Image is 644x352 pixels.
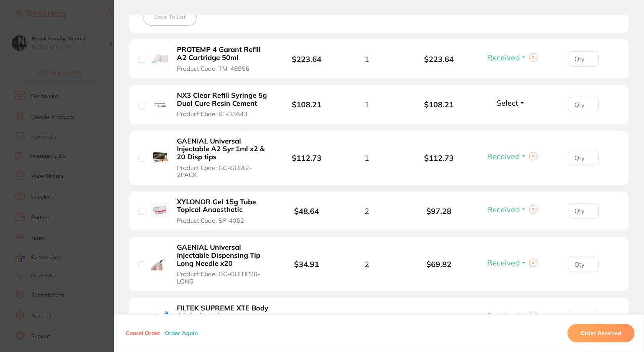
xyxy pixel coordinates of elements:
[177,244,269,267] b: GAENIAL Universal Injectable Dispensing Tip Long Needle x20
[568,257,599,272] input: Qty
[364,100,369,109] span: 1
[123,330,163,337] button: Cancel Order
[403,153,475,162] b: $112.73
[364,207,369,215] span: 2
[487,258,520,267] span: Received
[177,110,248,117] span: Product Code: KE-33643
[151,308,169,325] img: FILTEK SUPREME XTE Body A2 Syringe 4g
[163,330,200,337] button: Order Again
[294,259,319,269] b: $34.91
[177,46,269,62] b: PROTEMP 4 Garant Refill A2 Cartridge 50ml
[403,207,475,215] b: $97.28
[485,152,529,161] button: Received
[497,98,518,108] span: Select
[177,270,269,285] span: Product Code: GC-GUITIP20-LONG
[175,243,271,285] button: GAENIAL Universal Injectable Dispensing Tip Long Needle x20 Product Code: GC-GUITIP20-LONG
[364,313,369,322] span: 1
[294,206,319,216] b: $48.64
[529,205,537,214] button: Clear selection
[364,153,369,162] span: 1
[292,313,321,322] b: $110.91
[568,97,599,112] input: Qty
[177,164,269,179] span: Product Code: GC-GUIA2-2PACK
[403,55,475,63] b: $223.64
[568,310,599,325] input: Qty
[151,148,169,166] img: GAENIAL Universal Injectable A2 Syr 1ml x2 & 20 Disp tips
[485,53,529,62] button: Received
[487,205,520,214] span: Received
[177,304,269,320] b: FILTEK SUPREME XTE Body A2 Syringe 4g
[567,324,634,342] button: Order Received
[403,100,475,109] b: $108.21
[177,137,269,161] b: GAENIAL Universal Injectable A2 Syr 1ml x2 & 20 Disp tips
[568,51,599,67] input: Qty
[403,260,475,269] b: $69.82
[364,55,369,63] span: 1
[485,311,529,321] button: Received
[529,53,537,62] button: Clear selection
[529,152,537,160] button: Clear selection
[175,91,271,118] button: NX3 Clear Refill Syringe 5g Dual Cure Resin Cement Product Code: KE-33643
[151,95,169,113] img: NX3 Clear Refill Syringe 5g Dual Cure Resin Cement
[485,205,529,214] button: Received
[485,258,529,267] button: Received
[487,311,520,321] span: Received
[568,203,599,219] input: Qty
[175,304,271,331] button: FILTEK SUPREME XTE Body A2 Syringe 4g Product Code: TM-5914A2B
[494,98,528,108] button: Select
[177,198,269,214] b: XYLONOR Gel 15g Tube Topical Anaesthetic
[177,217,244,224] span: Product Code: SP-4062
[177,65,250,72] span: Product Code: TM-46956
[177,92,269,107] b: NX3 Clear Refill Syringe 5g Dual Cure Resin Cement
[364,260,369,269] span: 2
[487,152,520,161] span: Received
[292,54,321,64] b: $223.64
[487,53,520,62] span: Received
[292,100,321,109] b: $108.21
[403,313,475,322] b: $110.91
[143,8,197,26] button: Save To List
[151,201,169,219] img: XYLONOR Gel 15g Tube Topical Anaesthetic
[292,153,321,163] b: $112.73
[568,150,599,165] input: Qty
[529,259,537,267] button: Clear selection
[151,49,169,67] img: PROTEMP 4 Garant Refill A2 Cartridge 50ml
[175,198,271,225] button: XYLONOR Gel 15g Tube Topical Anaesthetic Product Code: SP-4062
[529,312,537,320] button: Clear selection
[175,137,271,179] button: GAENIAL Universal Injectable A2 Syr 1ml x2 & 20 Disp tips Product Code: GC-GUIA2-2PACK
[175,45,271,72] button: PROTEMP 4 Garant Refill A2 Cartridge 50ml Product Code: TM-46956
[151,255,169,272] img: GAENIAL Universal Injectable Dispensing Tip Long Needle x20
